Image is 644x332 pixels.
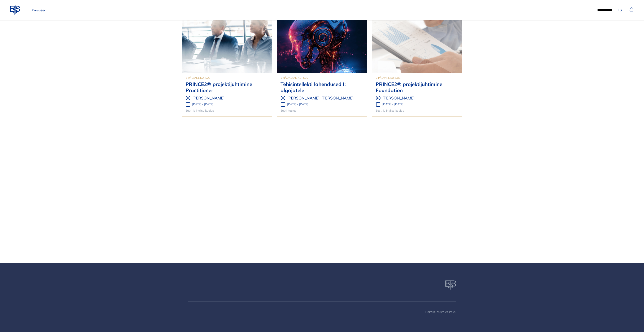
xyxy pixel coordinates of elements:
p: 5-nädalane kursus [280,76,363,80]
p: [DATE] - [DATE] [287,102,308,107]
h3: PRINCE2® projektijuhtimine Practitioner [186,81,268,93]
p: 3-päevane kursus [376,76,458,80]
p: [DATE] - [DATE] [192,102,213,107]
span: Näita küpsiste eelistusi [425,310,456,314]
p: [PERSON_NAME] [382,95,415,101]
p: [DATE] - [DATE] [382,102,403,107]
img: PRINCE2® projektijuhtimine Foundation [372,20,462,73]
a: PRINCE2® projektijuhtimine Foundation3-päevane kursusPRINCE2® projektijuhtimine Foundation[PERSON... [372,20,462,116]
h3: PRINCE2® projektijuhtimine Foundation [376,81,458,93]
a: Kursused [30,6,48,14]
a: PRINCE2® projektijuhtimine Practitioner2-päevane kursusPRINCE2® projektijuhtimine Practitioner[PE... [182,20,272,116]
p: [PERSON_NAME], [PERSON_NAME] [287,95,354,101]
p: Eesti ja inglise keeles [376,108,458,113]
button: Näita küpsiste eelistusi [425,308,456,315]
p: Eesti ja inglise keeles [186,108,268,113]
p: Eesti keeles [280,108,363,113]
a: Tehisintellekti lahendused I: algajatele5-nädalane kursusTehisintellekti lahendused I: algajatele... [277,20,367,116]
p: [PERSON_NAME] [192,95,225,101]
h3: Tehisintellekti lahendused I: algajatele [280,81,363,93]
button: EST [616,6,626,14]
p: 2-päevane kursus [186,76,268,80]
img: Tehisintellekti lahendused I: algajatele [277,20,367,73]
img: PRINCE2® projektijuhtimine Practitioner [182,20,272,73]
